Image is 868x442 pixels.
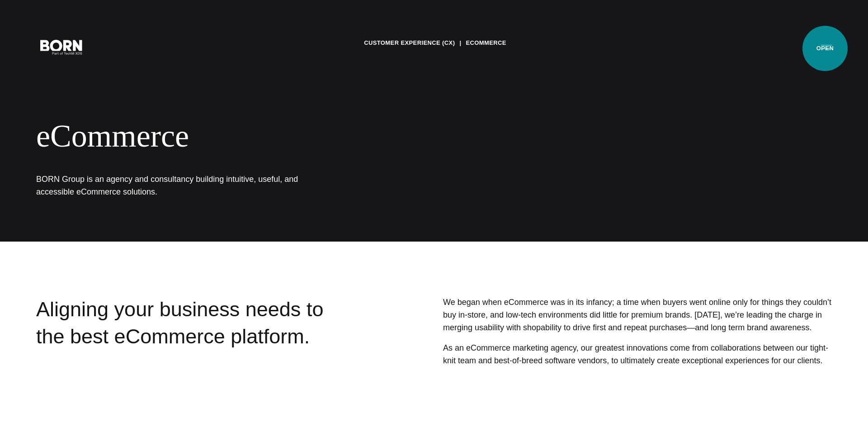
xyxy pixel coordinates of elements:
p: As an eCommerce marketing agency, our greatest innovations come from collaborations between our t... [443,342,832,367]
div: Aligning your business needs to the best eCommerce platform. [36,296,357,409]
div: eCommerce [36,118,552,155]
button: Open [816,37,837,56]
a: eCommerce [466,36,506,50]
p: We began when eCommerce was in its infancy; a time when buyers went online only for things they c... [443,296,832,334]
a: Customer Experience (CX) [364,36,455,50]
h1: BORN Group is an agency and consultancy building intuitive, useful, and accessible eCommerce solu... [36,173,307,198]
